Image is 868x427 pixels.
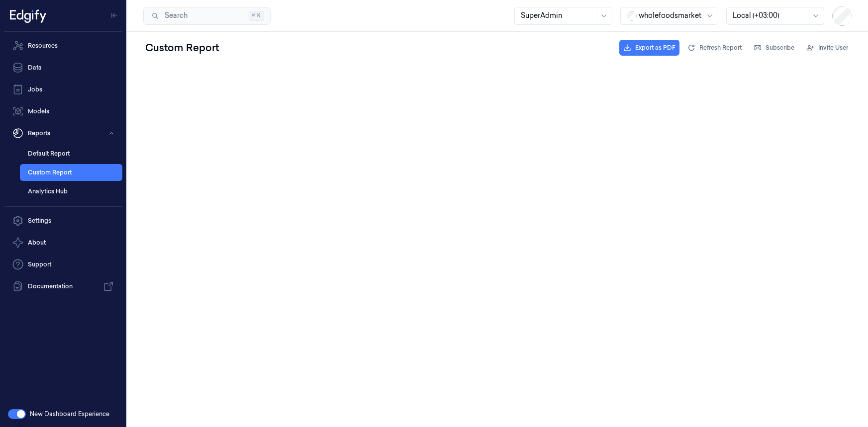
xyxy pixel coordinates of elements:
[106,7,122,23] button: Toggle Navigation
[802,40,852,56] button: Invite User
[20,183,122,200] a: Analytics Hub
[683,40,746,56] button: Refresh Report
[20,164,122,181] a: Custom Report
[750,40,798,56] button: Subscribe
[161,10,188,21] span: Search
[4,211,122,231] a: Settings
[4,101,122,121] a: Models
[4,36,122,56] a: Resources
[766,43,794,52] span: Subscribe
[635,43,675,52] span: Export as PDF
[20,145,122,162] a: Default Report
[4,233,122,253] button: About
[4,80,122,99] a: Jobs
[4,255,122,274] a: Support
[4,123,122,143] button: Reports
[4,276,122,296] a: Documentation
[4,58,122,78] a: Data
[699,43,742,52] span: Refresh Report
[143,39,221,57] div: Custom Report
[143,7,271,25] button: Search⌘K
[818,43,848,52] span: Invite User
[619,40,679,56] button: Export as PDF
